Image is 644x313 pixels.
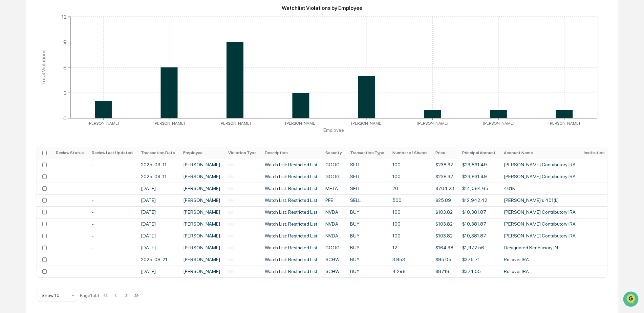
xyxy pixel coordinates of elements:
td: [PERSON_NAME] Contributory IRA [500,218,580,230]
tspan: [PERSON_NAME] [549,121,580,126]
td: 100 [388,206,431,218]
td: SELL [346,194,388,206]
td: NVDA [321,230,346,242]
td: [DATE] [137,266,179,277]
td: 401K [500,183,580,194]
td: $238.32 [431,171,458,183]
span: • [76,110,78,116]
tspan: [PERSON_NAME] [153,121,185,126]
td: [PERSON_NAME] [179,194,224,206]
td: GOOGL [321,171,346,183]
tspan: [PERSON_NAME] [417,121,448,126]
td: Watch List: Restricted List [261,194,321,206]
td: BUY [346,266,388,277]
td: $12,942.42 [458,194,500,206]
td: $704.23 [431,183,458,194]
th: Violation Type [224,147,261,159]
td: [PERSON_NAME] [179,171,224,183]
td: $25.89 [431,194,458,206]
td: BUY [346,206,388,218]
td: - [88,171,137,183]
td: $14,084.65 [458,183,500,194]
td: NVDA [321,218,346,230]
td: $10,381.87 [458,230,500,242]
td: [PERSON_NAME] [179,242,224,254]
tspan: [PERSON_NAME] [88,121,119,126]
td: 500 [388,194,431,206]
td: [PERSON_NAME] Contributory IRA [500,230,580,242]
td: [DATE] [137,230,179,242]
div: Past conversations [7,75,45,81]
td: BUY [346,254,388,266]
span: 7 minutes ago [82,92,111,98]
th: Transaction Date [137,147,179,159]
td: [PERSON_NAME] [179,159,224,171]
img: 8933085812038_c878075ebb4cc5468115_72.jpg [14,52,26,64]
p: How can we help? [7,14,123,25]
td: Rollover IRA [500,254,580,266]
td: 100 [388,159,431,171]
td: SELL [346,183,388,194]
td: 4.296 [388,266,431,277]
td: $374.55 [458,266,500,277]
tspan: 9 [63,39,67,45]
th: Review Last Updated [88,147,137,159]
td: $164.38 [431,242,458,254]
iframe: Open customer support [622,291,641,309]
td: BUY [346,242,388,254]
td: Watch List: Restricted List [261,254,321,266]
td: $87.18 [431,266,458,277]
tspan: Total Violations [40,49,47,85]
tspan: 6 [63,64,67,70]
td: Watch List: Restricted List [261,206,321,218]
span: • [78,92,81,98]
td: PFE [321,194,346,206]
td: [DATE] [137,218,179,230]
tspan: [PERSON_NAME] [483,121,514,126]
td: - [88,230,137,242]
th: Security [321,147,346,159]
td: Watch List: Restricted List [261,171,321,183]
div: 🗄️ [49,139,55,145]
th: Institution [580,147,609,159]
td: - [88,242,137,254]
td: Watch List: Restricted List [261,183,321,194]
a: 🗄️Attestations [46,136,87,148]
td: Watch List: Restricted List [261,242,321,254]
div: Page 1 of 3 [80,293,99,298]
th: Account Name [500,147,580,159]
tspan: 0 [63,115,67,121]
span: Data Lookup [14,151,43,158]
td: $375.71 [458,254,500,266]
td: 100 [388,171,431,183]
td: 100 [388,230,431,242]
div: We're available if you need us! [30,59,93,64]
td: - [88,266,137,277]
a: 🖐️Preclearance [4,136,46,148]
td: Watch List: Restricted List [261,230,321,242]
td: BUY [346,230,388,242]
td: [PERSON_NAME] [179,254,224,266]
td: - [88,159,137,171]
span: 15 minutes ago [79,110,111,116]
button: See all [105,74,123,82]
tspan: [PERSON_NAME] [219,121,251,126]
td: 20 [388,183,431,194]
td: SCHW [321,266,346,277]
td: - [88,206,137,218]
tspan: [PERSON_NAME] [351,121,383,126]
td: GOOGL [321,242,346,254]
td: SCHW [321,254,346,266]
text: Watchlist Violations by Employee [282,5,362,11]
td: 2025-09-11 [137,171,179,183]
tspan: Employee [323,127,344,133]
td: [PERSON_NAME] [179,266,224,277]
td: $10,381.87 [458,206,500,218]
img: Steve.Lennart [7,86,18,97]
td: - [88,183,137,194]
td: 100 [388,218,431,230]
td: $103.82 [431,206,458,218]
td: $103.82 [431,230,458,242]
